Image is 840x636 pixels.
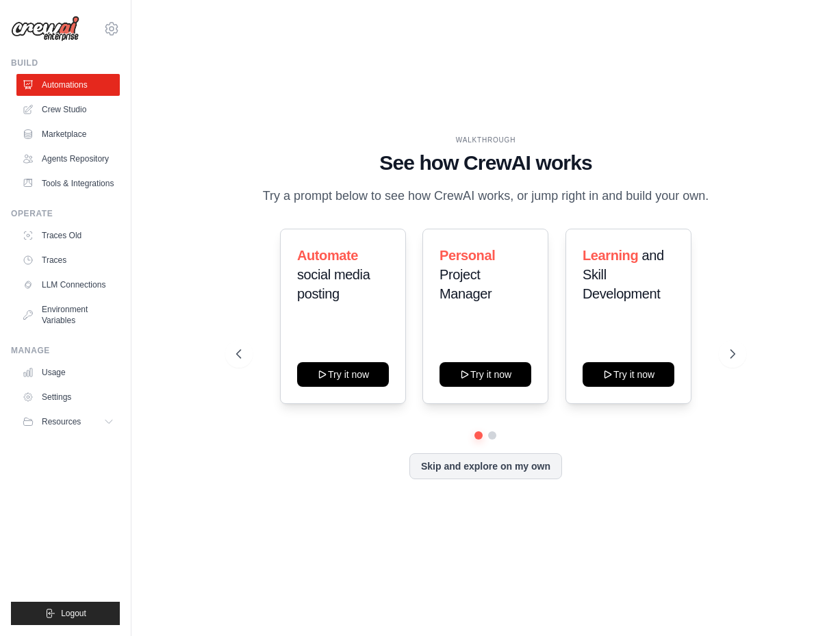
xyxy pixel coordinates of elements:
a: Settings [16,386,120,408]
span: Automate [297,248,358,263]
button: Logout [11,602,120,625]
p: Try a prompt below to see how CrewAI works, or jump right in and build your own. [255,186,715,206]
div: Build [11,58,120,68]
div: Operate [11,208,120,219]
span: Logout [61,608,86,619]
a: Agents Repository [16,148,120,170]
img: Logo [11,16,79,42]
button: Try it now [440,362,531,387]
button: Skip and explore on my own [409,453,562,479]
button: Try it now [297,362,389,387]
button: Resources [16,411,120,433]
span: and Skill Development [583,248,664,301]
a: Marketplace [16,123,120,145]
span: Project Manager [440,267,492,301]
h1: See how CrewAI works [236,151,735,175]
a: Automations [16,74,120,96]
a: Tools & Integrations [16,173,120,194]
div: Manage [11,345,120,356]
span: Learning [583,248,638,263]
a: LLM Connections [16,274,120,296]
span: Resources [42,416,81,427]
button: Try it now [583,362,674,387]
span: social media posting [297,267,370,301]
a: Traces [16,249,120,271]
a: Crew Studio [16,99,120,120]
div: WALKTHROUGH [236,135,735,145]
a: Usage [16,361,120,383]
span: Personal [440,248,495,263]
a: Traces Old [16,225,120,246]
a: Environment Variables [16,298,120,331]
